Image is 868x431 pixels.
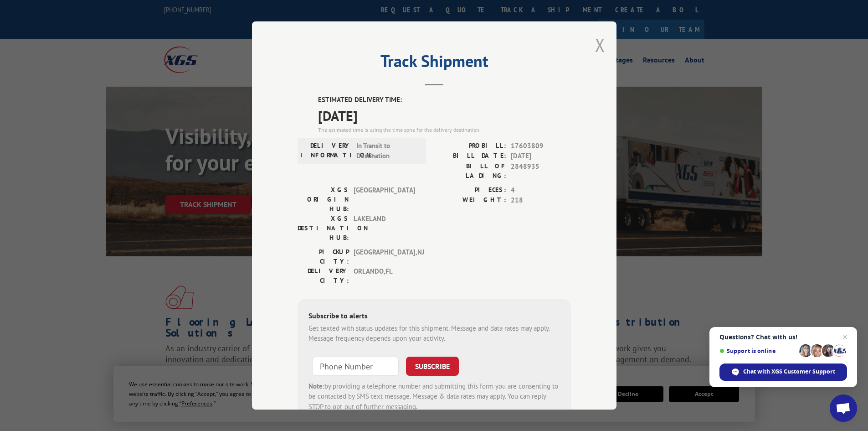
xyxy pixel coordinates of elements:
[354,266,415,286] span: ORLANDO , FL
[511,161,571,181] span: 2848935
[356,141,418,161] span: In Transit to Destination
[743,368,835,376] span: Chat with XGS Customer Support
[511,151,571,161] span: [DATE]
[318,95,571,105] label: ESTIMATED DELIVERY TIME:
[312,357,399,376] input: Phone Number
[434,185,506,196] label: PIECES:
[308,382,324,390] strong: Note:
[839,332,850,343] span: Close chat
[434,195,506,206] label: WEIGHT:
[434,141,506,151] label: PROBILL:
[434,161,506,181] label: BILL OF LADING:
[719,333,847,341] span: Questions? Chat with us!
[308,323,560,344] div: Get texted with status updates for this shipment. Message and data rates may apply. Message frequ...
[434,151,506,161] label: BILL DATE:
[511,141,571,151] span: 17603809
[318,126,571,134] div: The estimated time is using the time zone for the delivery destination.
[308,310,560,323] div: Subscribe to alerts
[595,33,605,57] button: Close modal
[298,214,349,243] label: XGS DESTINATION HUB:
[719,348,796,354] span: Support is online
[830,395,857,422] div: Open chat
[719,363,847,381] div: Chat with XGS Customer Support
[298,55,571,72] h2: Track Shipment
[308,381,560,412] div: by providing a telephone number and submitting this form you are consenting to be contacted by SM...
[406,357,459,376] button: SUBSCRIBE
[298,185,349,214] label: XGS ORIGIN HUB:
[511,185,571,196] span: 4
[298,247,349,266] label: PICKUP CITY:
[354,185,415,214] span: [GEOGRAPHIC_DATA]
[354,247,415,266] span: [GEOGRAPHIC_DATA] , NJ
[511,195,571,206] span: 218
[298,266,349,286] label: DELIVERY CITY:
[300,141,352,161] label: DELIVERY INFORMATION:
[354,214,415,243] span: LAKELAND
[318,105,571,126] span: [DATE]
